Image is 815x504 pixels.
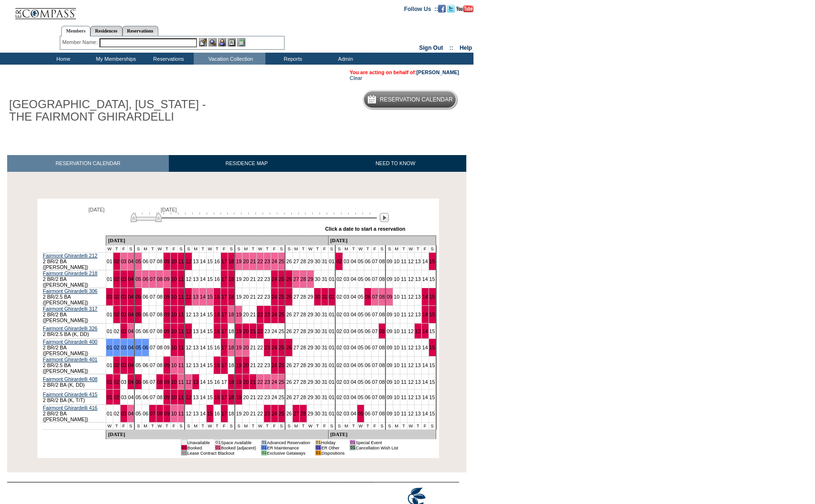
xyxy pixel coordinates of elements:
a: 12 [186,294,191,300]
a: 13 [415,258,421,264]
a: 04 [128,258,134,264]
a: 30 [315,312,320,317]
a: 04 [351,345,356,350]
a: 25 [279,312,285,317]
a: 25 [279,258,285,264]
a: 01 [329,294,335,300]
a: Fairmont Ghirardelli 218 [43,270,98,276]
a: 19 [236,345,242,350]
a: 09 [386,328,392,334]
a: 16 [214,345,220,350]
a: 21 [250,312,256,317]
a: 28 [300,345,306,350]
a: 26 [286,276,292,282]
a: 20 [243,312,249,317]
a: 20 [243,328,249,334]
a: 27 [293,258,299,264]
a: 01 [329,328,335,334]
a: 08 [379,258,385,264]
a: 19 [236,328,242,334]
a: 02 [114,258,120,264]
a: 15 [430,312,435,317]
a: 03 [343,276,349,282]
a: 05 [358,258,363,264]
a: 17 [221,312,227,317]
a: 01 [107,258,112,264]
a: 15 [207,328,213,334]
a: 19 [236,258,242,264]
a: 02 [336,328,342,334]
a: 25 [279,294,285,300]
a: 23 [264,258,270,264]
a: 23 [264,312,270,317]
a: 26 [286,328,292,334]
a: 01 [107,276,112,282]
td: Reports [265,53,318,65]
a: 04 [351,258,356,264]
a: 29 [308,328,313,334]
a: 23 [264,328,270,334]
a: 31 [322,258,328,264]
img: View [209,38,217,46]
a: 08 [157,328,163,334]
a: 19 [236,294,242,300]
img: Reservations [228,38,236,46]
a: 09 [164,345,170,350]
a: 26 [286,294,292,300]
a: Fairmont Ghirardelli 306 [43,288,98,294]
a: 17 [221,276,227,282]
a: 15 [207,345,213,350]
a: 12 [408,258,414,264]
a: 10 [394,258,399,264]
a: Sign Out [419,45,443,51]
a: 06 [365,276,371,282]
a: 06 [143,312,148,317]
a: 03 [121,312,127,317]
a: 03 [343,294,349,300]
a: 23 [264,345,270,350]
a: 11 [401,312,407,317]
a: 07 [150,312,155,317]
a: 28 [300,312,306,317]
a: 07 [372,294,378,300]
a: 13 [415,328,421,334]
a: Fairmont Ghirardelli 400 [43,339,98,345]
a: 08 [157,276,163,282]
a: 22 [257,294,263,300]
a: 31 [322,294,328,300]
a: 25 [279,328,285,334]
a: 04 [128,345,134,350]
a: 04 [351,328,356,334]
a: Follow us on Twitter [447,5,455,11]
a: 05 [358,294,363,300]
a: 14 [200,345,206,350]
a: 07 [150,276,155,282]
a: 01 [107,328,112,334]
a: 16 [214,294,220,300]
a: 30 [315,294,320,300]
a: 04 [351,294,356,300]
a: 05 [135,276,141,282]
a: 14 [200,328,206,334]
a: 04 [128,312,134,317]
a: 12 [408,294,414,300]
a: 02 [336,276,342,282]
a: 04 [351,312,356,317]
a: 24 [272,312,277,317]
a: 18 [229,345,234,350]
a: Fairmont Ghirardelli 317 [43,306,98,312]
a: 15 [207,294,213,300]
a: Members [61,26,90,36]
a: 01 [107,294,112,300]
a: Become our fan on Facebook [438,5,446,11]
a: 03 [121,258,127,264]
a: 13 [193,276,198,282]
a: 24 [272,328,277,334]
a: 27 [293,312,299,317]
a: 15 [207,258,213,264]
a: 21 [250,258,256,264]
a: 26 [286,312,292,317]
img: Impersonate [218,38,226,46]
a: 23 [264,294,270,300]
a: 15 [430,328,435,334]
